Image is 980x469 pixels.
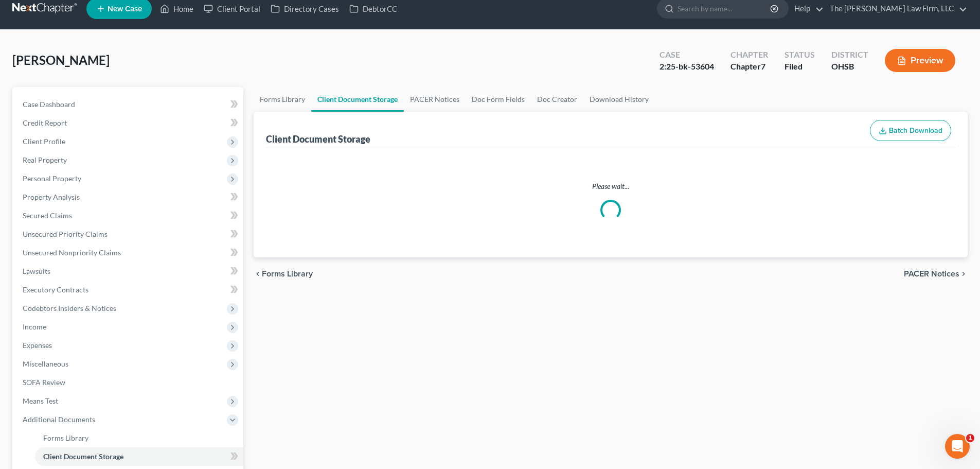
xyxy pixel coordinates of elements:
span: Real Property [23,155,67,164]
div: Filed [785,61,815,73]
a: Client Document Storage [35,447,243,466]
i: chevron_right [959,270,968,278]
iframe: Intercom live chat [945,434,970,459]
span: Property Analysis [23,193,80,201]
span: Expenses [23,341,52,350]
div: Client Document Storage [266,133,370,145]
span: SOFA Review [23,378,65,387]
div: District [831,49,868,61]
a: Unsecured Nonpriority Claims [14,244,243,262]
span: Case Dashboard [23,100,75,109]
div: OHSB [831,61,868,73]
div: Chapter [730,61,768,73]
a: Doc Creator [531,87,583,112]
span: Executory Contracts [23,285,88,294]
a: Secured Claims [14,206,243,225]
a: Client Document Storage [311,87,404,112]
span: Miscellaneous [23,359,68,368]
span: New Case [108,5,142,13]
span: Forms Library [262,270,313,278]
button: chevron_left Forms Library [254,270,313,278]
span: Unsecured Priority Claims [23,230,108,238]
span: Additional Documents [23,415,95,424]
span: Personal Property [23,174,81,183]
a: Unsecured Priority Claims [14,225,243,244]
span: 7 [761,61,765,71]
a: Doc Form Fields [466,87,531,112]
span: Codebtors Insiders & Notices [23,304,116,312]
a: Credit Report [14,114,243,132]
p: Please wait... [268,181,953,192]
span: Lawsuits [23,267,50,275]
button: PACER Notices chevron_right [904,270,968,278]
span: Secured Claims [23,211,72,220]
span: Forms Library [43,433,88,442]
a: Forms Library [35,429,243,447]
button: Preview [885,49,955,72]
a: Download History [583,87,655,112]
div: Case [660,49,714,61]
a: SOFA Review [14,373,243,392]
span: PACER Notices [904,270,959,278]
i: chevron_left [254,270,262,278]
a: Forms Library [254,87,311,112]
a: Lawsuits [14,262,243,281]
span: [PERSON_NAME] [12,53,110,67]
span: Means Test [23,396,58,405]
button: Batch Download [870,120,951,142]
div: Chapter [730,49,768,61]
div: 2:25-bk-53604 [660,61,714,73]
span: 1 [966,434,974,442]
a: Case Dashboard [14,95,243,114]
span: Credit Report [23,118,67,127]
a: Executory Contracts [14,281,243,299]
span: Income [23,322,46,331]
div: Status [785,49,815,61]
span: Unsecured Nonpriority Claims [23,248,121,257]
a: Property Analysis [14,188,243,206]
span: Client Profile [23,137,65,146]
span: Batch Download [889,126,942,135]
a: PACER Notices [404,87,466,112]
span: Client Document Storage [43,452,123,461]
